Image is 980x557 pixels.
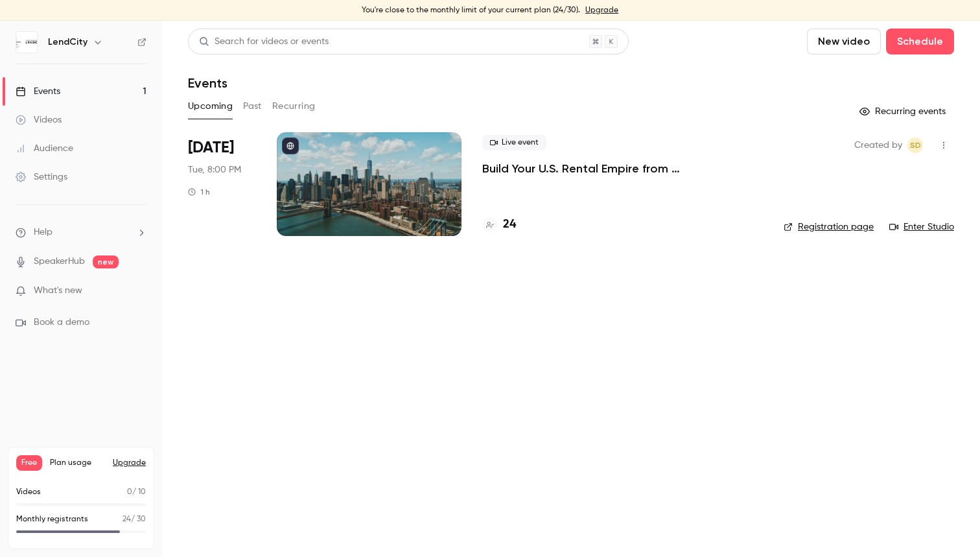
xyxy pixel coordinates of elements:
[854,137,902,153] span: Created by
[188,137,234,158] span: [DATE]
[272,96,316,117] button: Recurring
[16,113,62,126] div: Videos
[34,284,82,298] span: What's new
[127,486,146,498] p: / 10
[199,35,329,49] div: Search for videos or events
[784,220,874,233] a: Registration page
[188,75,227,91] h1: Events
[188,96,233,117] button: Upcoming
[16,226,146,239] li: help-dropdown-opener
[16,32,37,53] img: LendCity
[34,316,89,329] span: Book a demo
[113,458,146,468] button: Upgrade
[188,132,256,236] div: Oct 7 Tue, 8:00 PM (America/Toronto)
[122,516,131,523] span: 24
[16,85,60,98] div: Events
[16,455,42,471] span: Free
[93,255,119,268] span: new
[188,187,210,197] div: 1 h
[188,163,241,176] span: Tue, 8:00 PM
[16,486,41,498] p: Videos
[50,458,105,468] span: Plan usage
[889,220,954,233] a: Enter Studio
[807,29,881,54] button: New video
[34,255,85,268] a: SpeakerHub
[16,142,73,155] div: Audience
[910,137,921,153] span: SD
[854,101,954,122] button: Recurring events
[127,488,132,496] span: 0
[16,514,88,525] p: Monthly registrants
[16,171,67,184] div: Settings
[482,161,763,176] a: Build Your U.S. Rental Empire from [GEOGRAPHIC_DATA]: No Headaches, Step-by-Step
[907,137,923,153] span: Scott Dillingham
[48,36,87,49] h6: LendCity
[886,29,954,54] button: Schedule
[503,216,516,233] h4: 24
[482,135,546,150] span: Live event
[34,226,52,239] span: Help
[482,216,516,233] a: 24
[243,96,262,117] button: Past
[585,5,618,16] a: Upgrade
[122,514,146,525] p: / 30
